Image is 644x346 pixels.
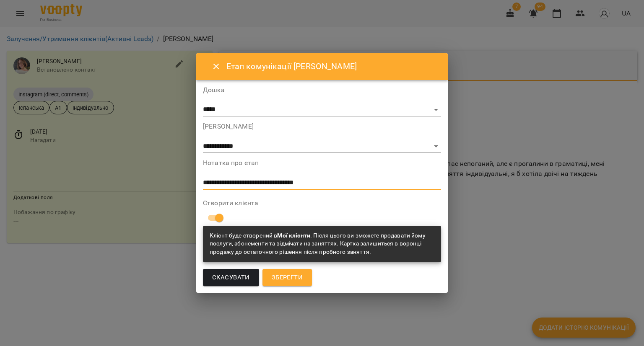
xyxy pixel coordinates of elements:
button: Скасувати [203,269,259,287]
button: Close [206,57,226,77]
label: [PERSON_NAME] [203,123,441,130]
span: Зберегти [272,272,303,283]
label: Нотатка про етап [203,160,441,166]
span: Скасувати [212,272,250,283]
span: Клієнт буде створений в . Після цього ви зможете продавати йому послуги, абонементи та відмічати ... [210,232,426,255]
label: Створити клієнта [203,200,441,207]
h6: Етап комунікації [PERSON_NAME] [226,60,438,73]
label: Дошка [203,87,441,93]
button: Зберегти [262,269,312,287]
b: Мої клієнти [277,232,310,239]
